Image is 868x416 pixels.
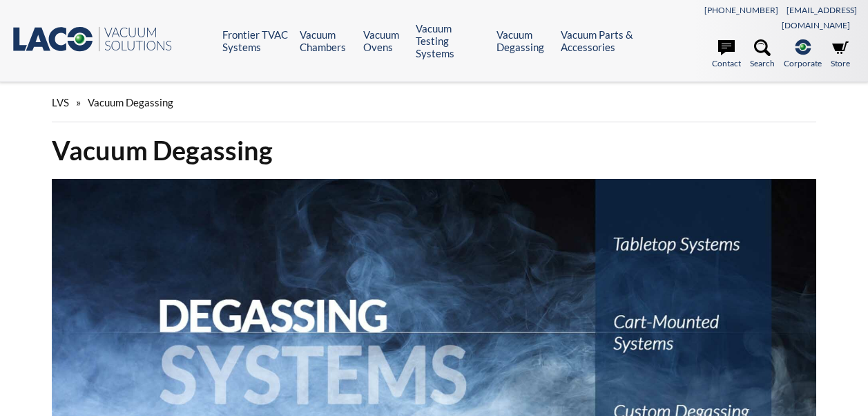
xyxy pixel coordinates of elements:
a: Vacuum Parts & Accessories [561,28,642,53]
a: Vacuum Ovens [363,28,406,53]
a: [EMAIL_ADDRESS][DOMAIN_NAME] [782,5,857,30]
a: Frontier TVAC Systems [222,28,289,53]
span: Corporate [784,57,822,70]
a: Vacuum Testing Systems [416,22,486,59]
h1: Vacuum Degassing [52,133,816,167]
a: Contact [712,39,741,70]
div: » [52,83,816,122]
a: Search [750,39,775,70]
a: Store [831,39,850,70]
span: LVS [52,96,69,108]
a: Vacuum Degassing [496,28,550,53]
a: [PHONE_NUMBER] [704,5,778,15]
a: Vacuum Chambers [300,28,353,53]
span: Vacuum Degassing [88,96,173,108]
